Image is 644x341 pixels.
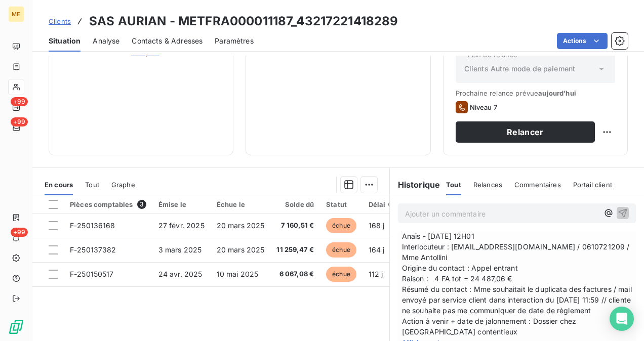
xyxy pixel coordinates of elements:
div: Open Intercom Messenger [610,307,634,331]
span: échue [326,218,356,233]
span: Anaïs - [DATE] 12H01 Interlocuteur : [EMAIL_ADDRESS][DOMAIN_NAME] / 0610721209 / Mme Antollini Or... [402,231,632,337]
span: +99 [11,97,28,106]
span: 20 mars 2025 [217,245,265,254]
span: 3 [137,200,146,209]
button: Actions [557,33,608,49]
span: 3 mars 2025 [158,245,202,254]
a: Clients [49,16,71,26]
span: 24 avr. 2025 [158,270,203,278]
span: 10 mai 2025 [217,270,259,278]
span: Analyse [93,36,119,46]
div: Échue le [217,200,265,208]
span: Portail client [573,181,612,189]
span: Graphe [111,181,135,189]
span: Situation [49,36,80,46]
span: Paramètres [215,36,254,46]
span: Clients [49,17,71,25]
span: échue [326,267,356,282]
span: 164 j [369,245,385,254]
img: Logo LeanPay [8,319,24,335]
span: aujourd’hui [538,89,576,97]
span: 168 j [369,221,385,230]
span: +99 [11,117,28,126]
div: Émise le [158,200,205,208]
span: +99 [11,228,28,237]
span: Commentaires [514,181,561,189]
span: Tout [446,181,461,189]
span: Relances [473,181,502,189]
button: Relancer [456,121,595,143]
span: 20 mars 2025 [217,221,265,230]
h3: SAS AURIAN - METFRA000011187_43217221418289 [89,12,398,30]
div: Solde dû [276,200,314,208]
span: F-250136168 [70,221,115,230]
span: En cours [45,181,73,189]
span: Contacts & Adresses [132,36,203,46]
span: Prochaine relance prévue [456,89,615,97]
span: 11 259,47 € [276,245,314,255]
a: +99 [8,119,24,136]
span: Clients Autre mode de paiement [464,64,576,74]
a: +99 [8,99,24,115]
span: échue [326,242,356,258]
span: Niveau 7 [470,103,497,111]
div: Statut [326,200,356,208]
span: 27 févr. 2025 [158,221,205,230]
div: ME [8,6,24,22]
span: Tout [85,181,99,189]
span: F-250150517 [70,270,114,278]
span: 7 160,51 € [276,221,314,231]
span: F-250137382 [70,245,116,254]
div: Délai [369,200,396,208]
div: Pièces comptables [70,200,146,209]
span: 6 067,08 € [276,269,314,279]
span: 112 j [369,270,383,278]
h6: Historique [390,179,440,191]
